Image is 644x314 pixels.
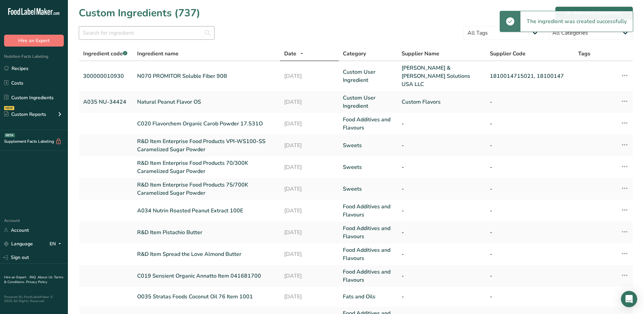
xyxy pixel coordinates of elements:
[137,98,276,106] a: Natural Peanut Flavor OS
[578,50,590,58] span: Tags
[4,275,28,280] a: Hire an Expert .
[402,250,482,258] a: -
[137,159,276,175] a: R&D Item Enterprise Food Products 70/300K Caramelized Sugar Powder
[490,250,570,258] a: -
[137,293,276,301] a: O035 Stratas Foods Coconut Oil 76 Item 1001
[402,228,482,237] a: -
[343,116,393,132] a: Food Additives and Flavours
[343,50,366,58] span: Category
[137,181,276,197] a: R&D Item Enterprise Food Products 75/700K Caramelized Sugar Powder
[83,72,129,80] a: 300000010930
[490,98,570,106] a: -
[490,185,570,193] a: -
[284,98,335,106] a: [DATE]
[343,293,393,301] a: Fats and Oils
[4,111,46,118] div: Custom Reports
[30,275,38,280] a: FAQ .
[402,163,482,171] a: -
[83,98,129,106] a: A035 NU-34424
[490,272,570,280] a: -
[343,224,393,241] a: Food Additives and Flavours
[520,11,633,32] div: The ingredient was created successfully
[284,250,335,258] a: [DATE]
[137,207,276,215] a: A034 Nutrin Roasted Peanut Extract 100E
[284,50,296,58] span: Date
[284,207,335,215] a: [DATE]
[4,275,63,284] a: Terms & Conditions .
[343,163,393,171] a: Sweets
[343,94,393,110] a: Custom User Ingredient
[402,141,482,150] a: -
[343,185,393,193] a: Sweets
[137,137,276,154] a: R&D Item Enterprise Food Products VPI-WS100-SS Caramelized Sugar Powder
[343,141,393,150] a: Sweets
[4,133,15,137] div: BETA
[402,272,482,280] a: -
[343,203,393,219] a: Food Additives and Flavours
[402,293,482,301] a: -
[402,185,482,193] a: -
[490,50,526,58] span: Supplier Code
[284,141,335,150] a: [DATE]
[284,272,335,280] a: [DATE]
[555,6,633,20] button: Add new ingredient
[402,98,482,106] a: Custom Flavors
[50,240,64,248] div: EN
[137,50,179,58] span: Ingredient name
[137,228,276,237] a: R&D Item Pistachio Butter
[490,228,570,237] a: -
[343,68,393,84] a: Custom User Ingredient
[402,50,439,58] span: Supplier Name
[284,120,335,128] a: [DATE]
[4,106,14,110] div: NEW
[490,163,570,171] a: -
[284,293,335,301] a: [DATE]
[343,246,393,262] a: Food Additives and Flavours
[4,238,33,250] a: Language
[137,272,276,280] a: C019 Sensient Organic Annatto Item 041681700
[490,141,570,150] a: -
[284,72,335,80] a: [DATE]
[79,26,215,40] input: Search for ingredient
[284,163,335,171] a: [DATE]
[490,120,570,128] a: -
[490,293,570,301] a: -
[490,72,570,80] a: 1810014715021, 18100147
[402,120,482,128] a: -
[4,35,64,47] button: Hire an Expert
[402,64,482,88] a: [PERSON_NAME] & [PERSON_NAME] Solutions USA LLC
[79,5,200,21] h1: Custom Ingredients (737)
[284,185,335,193] a: [DATE]
[26,280,47,284] a: Privacy Policy
[38,275,54,280] a: About Us .
[621,291,637,307] div: Open Intercom Messenger
[284,228,335,237] a: [DATE]
[137,72,276,80] a: N070 PROMITOR Soluble Fiber 90B
[490,207,570,215] a: -
[83,50,127,57] span: Ingredient code
[566,9,622,17] div: Add new ingredient
[137,120,276,128] a: C020 Flavorchem Organic Carob Powder 17.531O
[402,207,482,215] a: -
[4,295,64,303] div: Powered By FoodLabelMaker © 2025 All Rights Reserved
[137,250,276,258] a: R&D Item Spread the Love Almond Butter
[343,268,393,284] a: Food Additives and Flavours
